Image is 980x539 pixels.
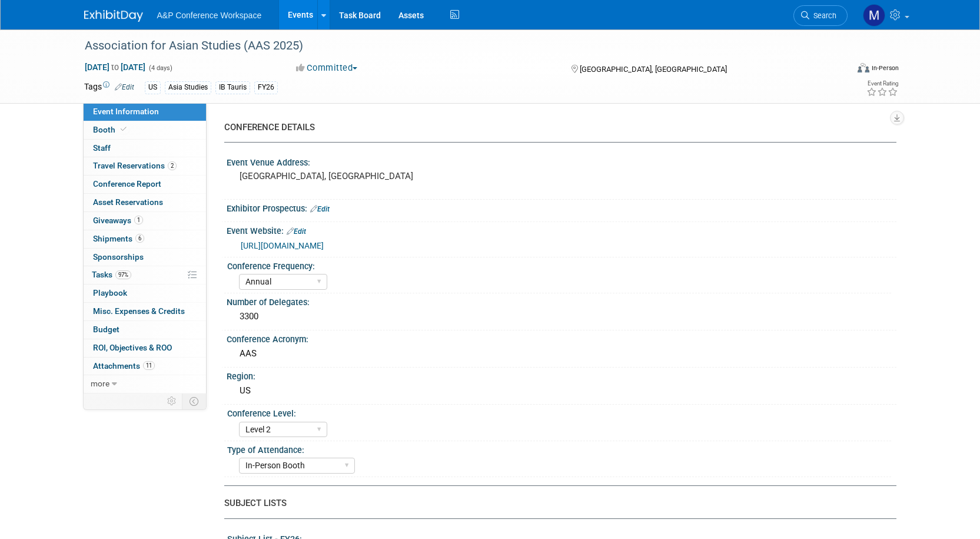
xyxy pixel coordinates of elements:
[84,157,206,175] a: Travel Reservations2
[580,65,727,74] span: [GEOGRAPHIC_DATA], [GEOGRAPHIC_DATA]
[227,293,896,308] div: Number of Delegates:
[93,361,155,371] span: Attachments
[84,212,206,230] a: Giveaways1
[84,230,206,248] a: Shipments6
[866,81,898,87] div: Event Rating
[93,325,119,334] span: Budget
[84,266,206,284] a: Tasks97%
[84,285,206,302] a: Playbook
[224,121,888,134] div: CONFERENCE DETAILS
[84,103,206,121] a: Event Information
[145,81,161,94] div: US
[93,197,163,207] span: Asset Reservations
[93,288,127,297] span: Playbook
[84,121,206,139] a: Booth
[109,62,121,72] span: to
[93,143,111,153] span: Staff
[227,405,891,419] div: Conference Level:
[292,62,362,74] button: Committed
[235,382,888,400] div: US
[115,270,131,279] span: 97%
[162,393,182,409] td: Personalize Event Tab Strip
[148,64,172,72] span: (4 days)
[235,307,888,326] div: 3300
[84,140,206,157] a: Staff
[93,125,129,134] span: Booth
[84,358,206,375] a: Attachments11
[858,63,869,72] img: Format-Inperson.png
[310,205,330,213] a: Edit
[240,171,493,181] pre: [GEOGRAPHIC_DATA], [GEOGRAPHIC_DATA]
[871,64,899,72] div: In-Person
[93,343,172,352] span: ROI, Objectives & ROO
[92,270,131,279] span: Tasks
[84,375,206,393] a: more
[143,361,155,370] span: 11
[84,10,143,22] img: ExhibitDay
[93,234,144,243] span: Shipments
[224,497,888,510] div: SUBJECT LISTS
[84,339,206,357] a: ROI, Objectives & ROO
[227,257,891,272] div: Conference Frequency:
[157,11,262,20] span: A&P Conference Workspace
[793,5,848,26] a: Search
[254,81,278,94] div: FY26
[227,441,891,456] div: Type of Attendance:
[81,35,830,57] div: Association for Asian Studies (AAS 2025)
[121,126,127,133] i: Booth reservation complete
[168,161,177,170] span: 2
[227,154,896,168] div: Event Venue Address:
[227,200,896,215] div: Exhibitor Prospectus:
[182,393,206,409] td: Toggle Event Tabs
[227,330,896,345] div: Conference Acronym:
[165,81,211,94] div: Asia Studies
[134,216,143,224] span: 1
[84,81,134,94] td: Tags
[287,227,306,236] a: Edit
[84,249,206,266] a: Sponsorships
[241,241,324,250] a: [URL][DOMAIN_NAME]
[93,306,185,316] span: Misc. Expenses & Credits
[778,61,899,79] div: Event Format
[215,81,250,94] div: IB Tauris
[115,83,134,91] a: Edit
[863,4,885,27] img: Mark Lopez
[227,368,896,382] div: Region:
[84,321,206,339] a: Budget
[93,216,143,225] span: Giveaways
[93,179,161,189] span: Conference Report
[84,176,206,193] a: Conference Report
[91,379,109,388] span: more
[93,107,159,116] span: Event Information
[84,303,206,320] a: Misc. Expenses & Credits
[84,62,146,72] span: [DATE] [DATE]
[135,234,144,243] span: 6
[93,252,144,262] span: Sponsorships
[227,222,896,237] div: Event Website:
[235,345,888,363] div: AAS
[93,161,177,170] span: Travel Reservations
[809,11,836,20] span: Search
[84,194,206,211] a: Asset Reservations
